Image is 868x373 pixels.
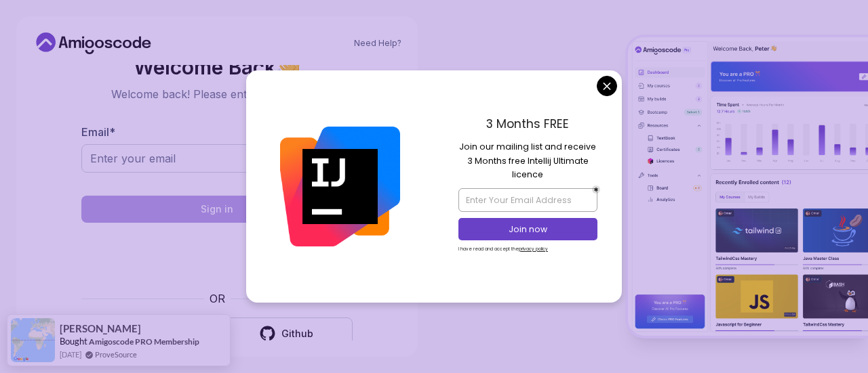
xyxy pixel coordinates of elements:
a: Home link [33,32,155,54]
div: Github [281,327,313,341]
iframe: Widget containing checkbox for hCaptcha security challenge [115,231,319,282]
a: ProveSource [95,349,137,360]
a: Amigoscode PRO Membership [89,336,199,347]
img: Amigoscode Dashboard [628,37,868,336]
h2: Welcome Back [81,56,353,78]
p: Welcome back! Please enter your details. [81,86,353,102]
button: Github [220,317,353,349]
span: Bought [60,336,87,347]
label: Email * [81,125,115,139]
span: [PERSON_NAME] [60,323,141,334]
button: Sign in [81,196,353,223]
a: Need Help? [354,38,401,49]
input: Enter your email [81,144,353,173]
img: provesource social proof notification image [11,318,55,362]
div: Sign in [201,202,233,216]
span: 👋 [274,54,302,81]
span: [DATE] [60,349,81,360]
p: OR [210,290,225,307]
